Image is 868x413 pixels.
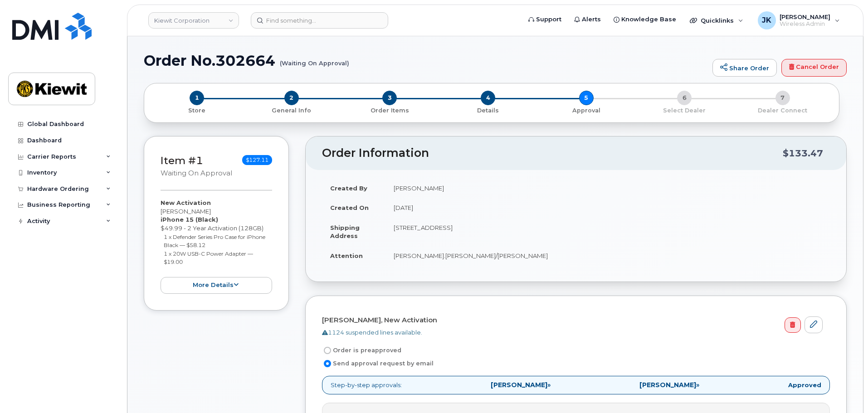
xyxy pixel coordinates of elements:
a: 4 Details [439,105,537,115]
span: 1 [190,91,204,105]
small: 1 x 20W USB-C Power Adapter — $19.00 [164,250,253,266]
strong: [PERSON_NAME] [639,381,696,389]
span: 4 [481,91,495,105]
strong: New Activation [161,199,211,206]
strong: Created On [330,204,369,211]
p: Order Items [344,107,435,115]
p: Store [155,107,239,115]
small: 1 x Defender Series Pro Case for iPhone Black — $58.12 [164,233,265,249]
div: $133.47 [783,145,823,162]
button: more details [161,277,272,294]
strong: Shipping Address [330,224,360,240]
a: Share Order [712,59,777,77]
span: » [639,382,699,388]
span: 3 [382,91,397,105]
td: [PERSON_NAME] [385,178,830,198]
p: Details [443,107,534,115]
input: Send approval request by email [324,360,331,367]
span: 2 [284,91,299,105]
p: General Info [246,107,337,115]
p: Step-by-step approvals: [322,376,830,394]
strong: Attention [330,252,363,259]
label: Send approval request by email [322,358,434,369]
a: Cancel Order [781,59,847,77]
small: Waiting On Approval [161,169,232,177]
strong: Approved [788,381,821,389]
div: 1124 suspended lines available. [322,328,823,337]
span: $127.11 [242,155,272,165]
h2: Order Information [322,147,783,160]
h4: [PERSON_NAME], New Activation [322,316,823,324]
a: Item #1 [161,154,203,167]
label: Order is preapproved [322,345,401,356]
div: [PERSON_NAME] $49.99 - 2 Year Activation (128GB) [161,199,272,293]
span: » [491,382,551,388]
input: Order is preapproved [324,347,331,354]
a: 1 Store [151,105,243,115]
td: [PERSON_NAME].[PERSON_NAME]/[PERSON_NAME] [385,246,830,266]
a: 2 General Info [243,105,341,115]
strong: iPhone 15 (Black) [161,216,218,223]
td: [STREET_ADDRESS] [385,218,830,246]
strong: [PERSON_NAME] [491,381,547,389]
td: [DATE] [385,198,830,218]
h1: Order No.302664 [144,53,708,68]
a: 3 Order Items [341,105,439,115]
small: (Waiting On Approval) [280,53,349,67]
strong: Created By [330,185,367,192]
